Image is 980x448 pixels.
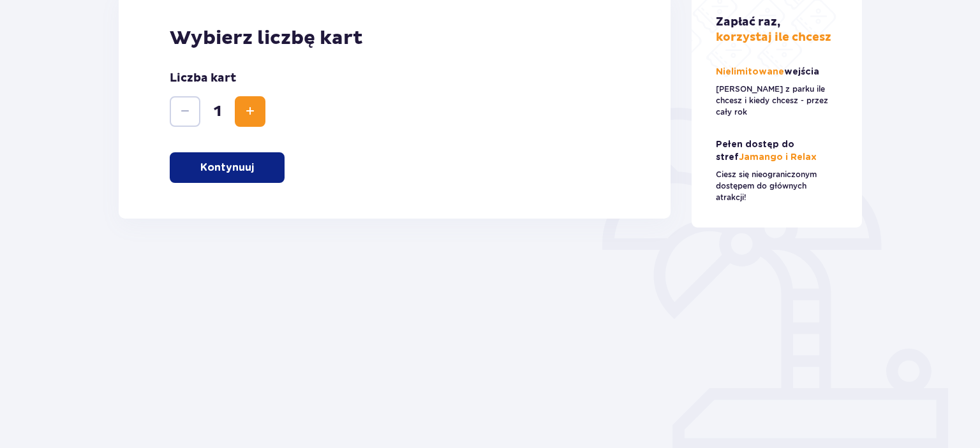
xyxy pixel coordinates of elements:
[716,169,838,203] p: Ciesz się nieograniczonym dostępem do głównych atrakcji!
[716,15,780,29] span: Zapłać raz,
[784,68,819,76] span: wejścia
[716,66,822,78] p: Nielimitowane
[716,138,838,164] p: Jamango i Relax
[170,71,236,86] p: Liczba kart
[716,83,838,118] p: [PERSON_NAME] z parku ile chcesz i kiedy chcesz - przez cały rok
[716,140,794,162] span: Pełen dostęp do stref
[170,96,200,127] button: Zmniejsz
[170,152,285,183] button: Kontynuuj
[200,161,254,175] p: Kontynuuj
[235,96,265,127] button: Zwiększ
[170,26,620,50] p: Wybierz liczbę kart
[203,102,232,121] span: 1
[716,15,831,45] p: korzystaj ile chcesz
